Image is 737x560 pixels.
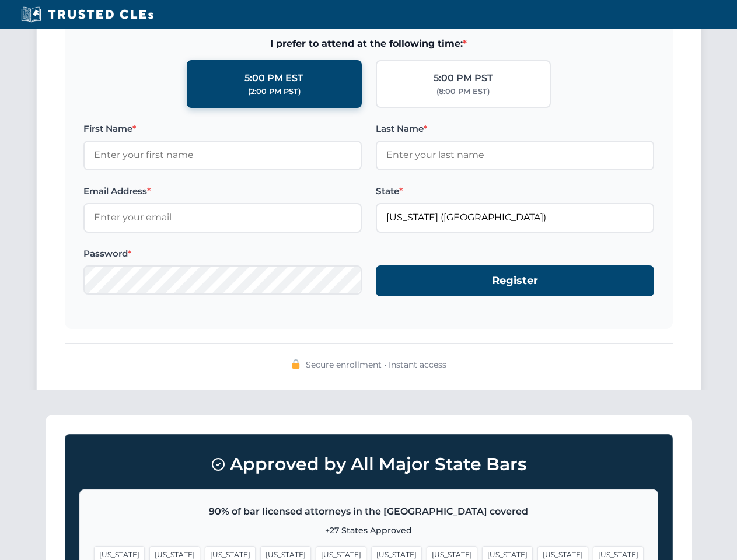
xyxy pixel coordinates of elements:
[83,141,362,170] input: Enter your first name
[376,184,654,198] label: State
[94,524,644,537] p: +27 States Approved
[83,184,362,198] label: Email Address
[436,86,490,97] div: (8:00 PM EST)
[376,265,654,296] button: Register
[376,141,654,170] input: Enter your last name
[83,36,654,51] span: I prefer to attend at the following time:
[376,122,654,136] label: Last Name
[18,6,157,23] img: Trusted CLEs
[94,504,644,519] p: 90% of bar licensed attorneys in the [GEOGRAPHIC_DATA] covered
[248,86,301,97] div: (2:00 PM PST)
[291,359,301,369] img: 🔒
[83,203,362,232] input: Enter your email
[244,71,303,86] div: 5:00 PM EST
[306,358,446,371] span: Secure enrollment • Instant access
[83,247,362,261] label: Password
[376,203,654,232] input: Florida (FL)
[434,71,493,86] div: 5:00 PM PST
[79,449,658,480] h3: Approved by All Major State Bars
[83,122,362,136] label: First Name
